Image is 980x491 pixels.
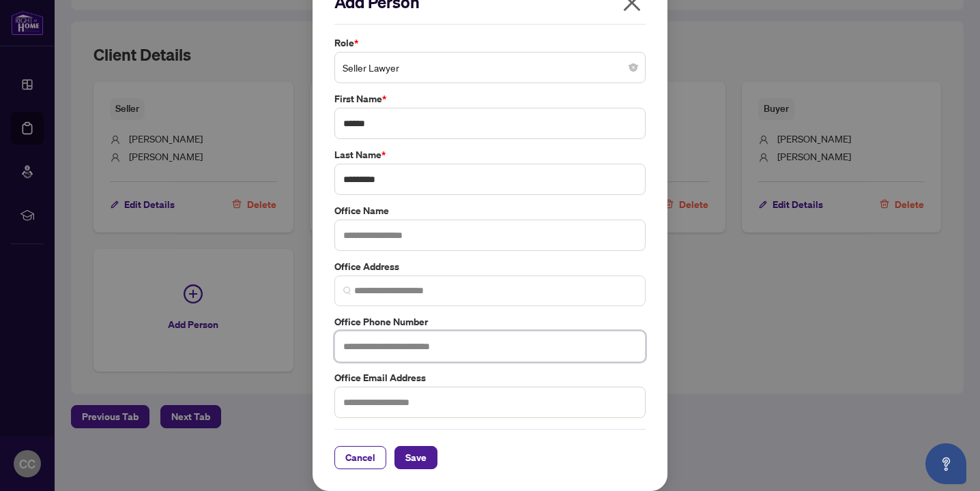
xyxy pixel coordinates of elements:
[334,147,646,162] label: Last Name
[334,446,386,469] button: Cancel
[343,286,351,295] img: search_icon
[345,447,375,468] span: Cancel
[925,443,966,484] button: Open asap
[334,259,646,274] label: Office Address
[405,447,427,468] span: Save
[334,91,646,106] label: First Name
[334,203,646,218] label: Office Name
[343,55,637,80] span: Seller Lawyer
[629,63,637,72] span: close-circle
[334,35,646,50] label: Role
[394,446,437,469] button: Save
[334,314,646,329] label: Office Phone Number
[334,370,646,385] label: Office Email Address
